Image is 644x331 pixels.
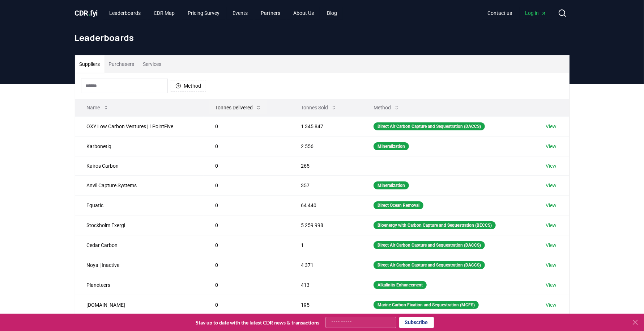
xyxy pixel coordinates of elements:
a: Log in [520,7,552,20]
a: Events [227,7,253,20]
td: Planeteers [75,275,204,295]
a: View [546,202,556,209]
td: 1 [289,235,362,255]
a: Contact us [482,7,518,20]
td: Kairos Carbon [75,156,204,175]
button: Method [171,80,206,92]
div: Marine Carbon Fixation and Sequestration (MCFS) [374,301,479,309]
td: 0 [204,136,289,156]
a: View [546,143,556,150]
a: View [546,242,556,249]
a: View [546,123,556,130]
a: View [546,281,556,289]
a: View [546,301,556,309]
a: About Us [287,7,320,20]
span: CDR fyi [75,9,98,17]
a: View [546,222,556,229]
nav: Main [103,7,343,20]
button: Services [139,55,166,73]
td: 265 [289,156,362,175]
td: 64 440 [289,195,362,215]
td: Anvil Capture Systems [75,175,204,195]
a: Leaderboards [103,7,146,20]
div: Direct Ocean Removal [374,201,423,209]
td: Cedar Carbon [75,235,204,255]
td: 195 [289,295,362,315]
td: 0 [204,195,289,215]
td: 0 [204,275,289,295]
button: Suppliers [75,55,105,73]
div: Direct Air Carbon Capture and Sequestration (DACCS) [374,122,485,130]
div: Direct Air Carbon Capture and Sequestration (DACCS) [374,261,485,269]
a: Pricing Survey [182,7,225,20]
td: 0 [204,255,289,275]
td: Karbonetiq [75,136,204,156]
td: 4 371 [289,255,362,275]
span: Log in [525,9,546,17]
a: View [546,261,556,269]
a: Blog [321,7,343,20]
div: Mineralization [374,181,409,189]
td: 0 [204,215,289,235]
td: 0 [204,175,289,195]
button: Method [368,100,405,115]
td: 1 345 847 [289,116,362,136]
td: 413 [289,275,362,295]
td: 357 [289,175,362,195]
td: 0 [204,295,289,315]
a: Partners [255,7,286,20]
td: 0 [204,235,289,255]
a: View [546,162,556,169]
div: Mineralization [374,142,409,150]
div: Bioenergy with Carbon Capture and Sequestration (BECCS) [374,221,496,229]
button: Tonnes Delivered [209,100,267,115]
a: CDR Map [148,7,180,20]
td: Equatic [75,195,204,215]
a: CDR.fyi [75,8,98,18]
button: Purchasers [105,55,139,73]
td: Noya | Inactive [75,255,204,275]
button: Tonnes Sold [295,100,342,115]
a: View [546,182,556,189]
td: 5 259 998 [289,215,362,235]
td: Stockholm Exergi [75,215,204,235]
td: OXY Low Carbon Ventures | 1PointFive [75,116,204,136]
nav: Main [482,7,552,20]
td: 2 556 [289,136,362,156]
div: Direct Air Carbon Capture and Sequestration (DACCS) [374,241,485,249]
td: [DOMAIN_NAME] [75,295,204,315]
td: 0 [204,116,289,136]
h1: Leaderboards [75,32,570,43]
div: Alkalinity Enhancement [374,281,427,289]
td: 0 [204,156,289,175]
span: . [88,9,90,17]
button: Name [81,100,115,115]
